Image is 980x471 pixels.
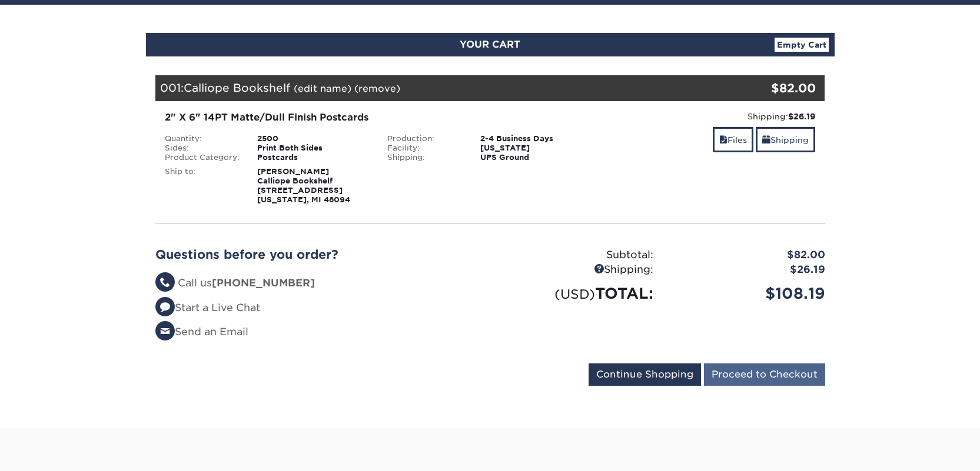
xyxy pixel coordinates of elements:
div: Production: [378,134,471,143]
div: $108.19 [662,282,834,305]
div: [US_STATE] [471,143,602,153]
div: Product Category: [156,153,249,162]
a: Files [713,127,753,152]
h2: Questions before you order? [155,248,481,262]
strong: [PERSON_NAME] Calliope Bookshelf [STREET_ADDRESS] [US_STATE], MI 48094 [257,167,350,204]
div: 001: [155,75,713,101]
div: Print Both Sides [248,143,378,153]
div: 2500 [248,134,378,143]
div: Quantity: [156,134,249,143]
div: Shipping: [490,262,662,278]
span: YOUR CART [460,39,520,50]
span: Calliope Bookshelf [184,81,290,94]
div: Sides: [156,143,249,153]
div: 2" X 6" 14PT Matte/Dull Finish Postcards [165,111,593,125]
input: Continue Shopping [589,363,701,386]
a: Empty Cart [775,38,829,52]
input: Proceed to Checkout [704,363,825,386]
a: Send an Email [155,326,248,338]
div: TOTAL: [490,282,662,305]
div: $82.00 [662,248,834,263]
small: (USD) [554,286,595,302]
strong: $26.19 [788,112,815,121]
div: Shipping: [378,153,471,162]
a: Shipping [756,127,815,152]
div: $26.19 [662,262,834,278]
div: Subtotal: [490,248,662,263]
div: Ship to: [156,167,249,205]
strong: [PHONE_NUMBER] [212,277,315,289]
div: UPS Ground [471,153,602,162]
div: $82.00 [713,79,816,97]
li: Call us [155,276,481,291]
div: Facility: [378,143,471,153]
a: (edit name) [294,83,351,94]
span: shipping [762,135,770,145]
span: files [719,135,727,145]
a: (remove) [354,83,400,94]
div: Shipping: [610,111,816,122]
div: Postcards [248,153,378,162]
div: 2-4 Business Days [471,134,602,143]
a: Start a Live Chat [155,302,260,313]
